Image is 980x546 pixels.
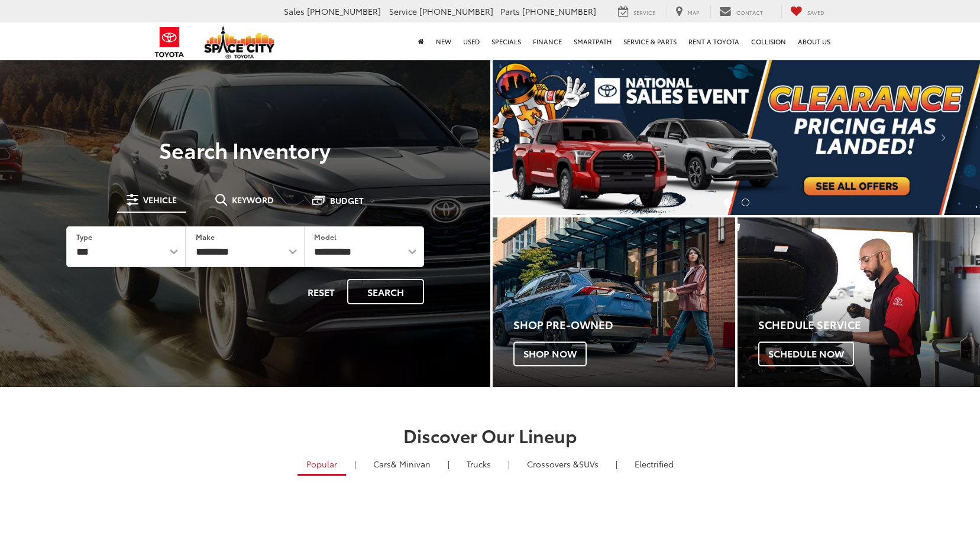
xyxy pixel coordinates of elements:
[522,5,596,17] span: [PHONE_NUMBER]
[412,22,430,60] a: Home
[792,22,836,60] a: About Us
[493,83,566,191] button: Click to view previous picture.
[513,342,587,366] span: Shop Now
[500,5,520,17] span: Parts
[297,454,346,476] a: Popular
[626,454,683,474] a: Electrified
[758,342,854,366] span: Schedule Now
[486,22,527,60] a: Specials
[738,217,980,387] div: Toyota
[364,454,439,474] a: Cars
[688,8,699,16] span: Map
[527,458,579,470] span: Crossovers &
[458,454,500,474] a: Trucks
[781,5,833,18] a: My Saved Vehicles
[297,279,345,304] button: Reset
[232,196,274,204] span: Keyword
[745,22,792,60] a: Collision
[738,217,980,387] a: Schedule Service Schedule Now
[389,5,417,17] span: Service
[907,83,980,191] button: Click to view next picture.
[347,279,424,304] button: Search
[419,5,493,17] span: [PHONE_NUMBER]
[724,199,732,206] li: Go to slide number 1.
[617,22,683,60] a: Service & Parts
[568,22,617,60] a: SmartPath
[457,22,486,60] a: Used
[683,22,745,60] a: Rent a Toyota
[518,454,607,474] a: SUVs
[807,8,824,16] span: Saved
[736,8,763,16] span: Contact
[445,458,452,470] li: |
[314,232,337,242] label: Model
[609,5,664,18] a: Service
[613,458,620,470] li: |
[143,196,177,204] span: Vehicle
[493,217,735,387] div: Toyota
[633,8,655,16] span: Service
[742,199,749,206] li: Go to slide number 2.
[73,425,907,445] h2: Discover Our Lineup
[50,138,441,161] h3: Search Inventory
[204,26,275,58] img: Space City Toyota
[493,217,735,387] a: Shop Pre-Owned Shop Now
[667,5,708,18] a: Map
[710,5,772,18] a: Contact
[430,22,457,60] a: New
[505,458,513,470] li: |
[758,319,980,331] h4: Schedule Service
[330,196,364,204] span: Budget
[284,5,305,17] span: Sales
[307,5,381,17] span: [PHONE_NUMBER]
[76,232,92,242] label: Type
[513,319,735,331] h4: Shop Pre-Owned
[196,232,215,242] label: Make
[527,22,568,60] a: Finance
[147,23,192,61] img: Toyota
[351,458,359,470] li: |
[391,458,431,470] span: & Minivan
